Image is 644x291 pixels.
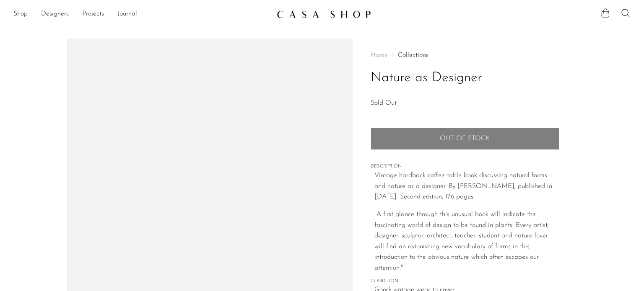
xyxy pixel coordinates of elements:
a: Collections [398,52,428,59]
span: Sold Out [371,100,397,106]
a: Projects [82,9,104,20]
p: Vintage hardback coffee table book discussing natural forms and nature as a designer. By [PERSON_... [374,170,559,203]
span: Out of stock [440,135,490,143]
nav: Breadcrumbs [371,52,559,59]
ul: NEW HEADER MENU [13,7,270,21]
span: Home [371,52,388,59]
p: "A first glance through this unusual book will indicate the fascinating world of design to be fou... [374,209,559,274]
span: DESCRIPTION [371,163,559,170]
button: Add to cart [371,128,559,149]
span: CONDITION [371,278,559,285]
nav: Desktop navigation [13,7,270,21]
h1: Nature as Designer [371,67,559,89]
a: Journal [117,9,137,20]
a: Shop [13,9,28,20]
a: Designers [41,9,69,20]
